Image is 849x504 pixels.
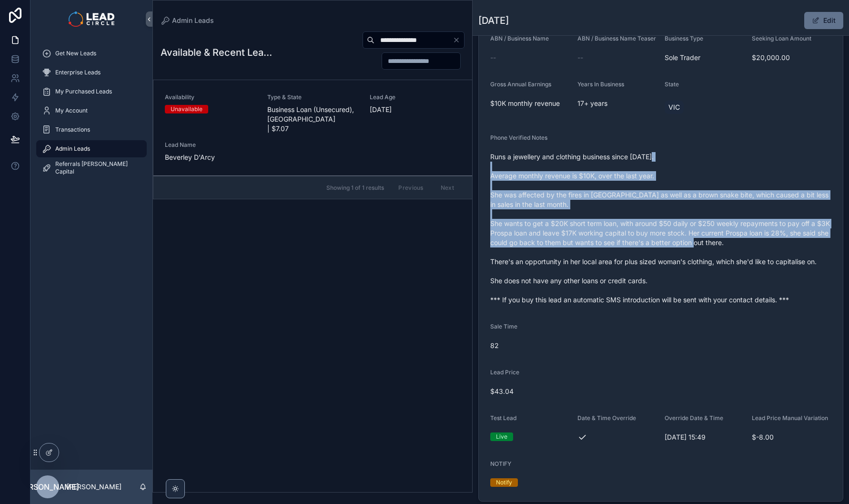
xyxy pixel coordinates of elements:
[490,99,570,108] span: $10K monthly revenue
[496,478,512,487] div: Notify
[490,152,831,305] span: Runs a jewellery and clothing business since [DATE]. Average monthly revenue is $10K, over the la...
[161,16,214,25] a: Admin Leads
[577,81,624,88] span: Years In Business
[165,93,256,101] span: Availability
[577,99,657,108] span: 17+ years
[55,69,101,76] span: Enterprise Leads
[36,140,147,157] a: Admin Leads
[67,482,121,492] p: [PERSON_NAME]
[55,88,112,95] span: My Purchased Leads
[490,323,517,330] span: Sale Time
[490,369,519,376] span: Lead Price
[153,80,472,176] a: AvailabilityUnavailableType & StateBusiness Loan (Unsecured), [GEOGRAPHIC_DATA] | $7.07Lead Age[D...
[804,12,843,29] button: Edit
[36,102,147,119] a: My Account
[55,50,96,57] span: Get New Leads
[490,134,547,141] span: Phone Verified Notes
[577,414,636,422] span: Date & Time Override
[171,105,202,113] div: Unavailable
[165,141,256,149] span: Lead Name
[30,38,152,189] div: scrollable content
[665,35,703,42] span: Business Type
[36,64,147,81] a: Enterprise Leads
[36,45,147,62] a: Get New Leads
[55,160,137,175] span: Referrals [PERSON_NAME] Capital
[161,46,272,59] h1: Available & Recent Leads
[55,107,88,114] span: My Account
[267,105,358,134] span: Business Loan (Unsecured), [GEOGRAPHIC_DATA] | $7.07
[752,53,831,62] span: $20,000.00
[326,184,384,192] span: Showing 1 of 1 results
[370,105,461,114] span: [DATE]
[668,103,680,112] span: VIC
[55,145,90,153] span: Admin Leads
[165,153,256,162] span: Beverley D'Arcy
[752,432,831,442] span: $-8.00
[490,35,549,42] span: ABN / Business Name
[36,159,147,176] a: Referrals [PERSON_NAME] Capital
[453,36,464,44] button: Clear
[490,81,551,88] span: Gross Annual Earnings
[478,14,509,27] h1: [DATE]
[577,35,656,42] span: ABN / Business Name Teaser
[370,93,461,101] span: Lead Age
[36,121,147,138] a: Transactions
[16,481,79,493] span: [PERSON_NAME]
[665,53,744,62] span: Sole Trader
[36,83,147,100] a: My Purchased Leads
[69,11,114,27] img: App logo
[490,460,511,467] span: NOTIFY
[267,93,358,101] span: Type & State
[490,387,831,396] span: $43.04
[490,53,496,62] span: --
[490,414,516,422] span: Test Lead
[665,414,723,422] span: Override Date & Time
[496,432,507,441] div: Live
[172,16,214,25] span: Admin Leads
[55,126,90,134] span: Transactions
[752,414,828,422] span: Lead Price Manual Variation
[577,53,583,62] span: --
[665,81,679,88] span: State
[752,35,811,42] span: Seeking Loan Amount
[490,341,570,350] span: 82
[665,432,744,442] span: [DATE] 15:49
